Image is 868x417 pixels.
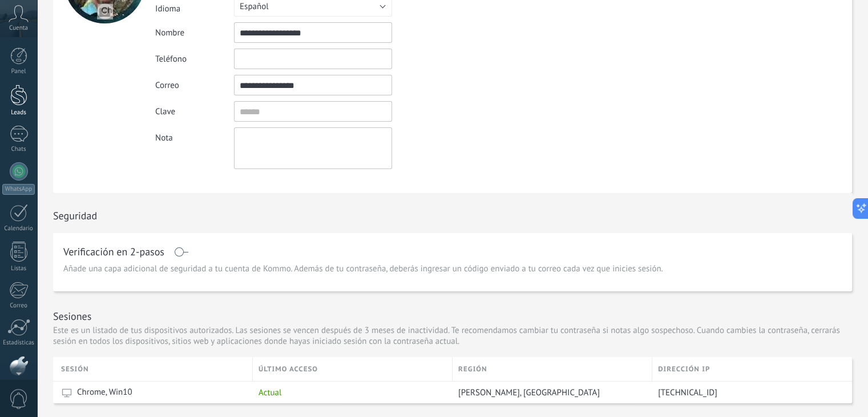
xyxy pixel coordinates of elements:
[453,382,647,403] div: Villa Dolores, Argentina
[155,106,234,117] div: Clave
[658,387,717,398] span: [TECHNICAL_ID]
[155,80,234,91] div: Correo
[53,325,852,347] p: Este es un listado de tus dispositivos autorizados. Las sesiones se vencen después de 3 meses de ...
[53,209,97,222] h1: Seguridad
[2,225,35,232] div: Calendario
[652,357,852,381] div: Dirección IP
[155,27,234,38] div: Nombre
[2,109,35,117] div: Leads
[53,310,91,323] h1: Sesiones
[652,382,843,403] div: 45.189.186.106
[240,1,269,12] span: Español
[63,263,663,275] span: Añade una capa adicional de seguridad a tu cuenta de Kommo. Además de tu contraseña, deberás ingr...
[61,357,252,381] div: Sesión
[453,357,652,381] div: Región
[2,184,35,195] div: WhatsApp
[2,146,35,153] div: Chats
[155,54,234,65] div: Teléfono
[2,265,35,272] div: Listas
[77,387,132,398] span: Chrome, Win10
[9,25,28,32] span: Cuenta
[63,247,164,256] h1: Verificación en 2-pasos
[2,339,35,347] div: Estadísticas
[155,127,234,143] div: Nota
[259,387,281,398] span: Actual
[2,68,35,75] div: Panel
[253,357,452,381] div: último acceso
[458,387,600,398] span: [PERSON_NAME], [GEOGRAPHIC_DATA]
[2,302,35,310] div: Correo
